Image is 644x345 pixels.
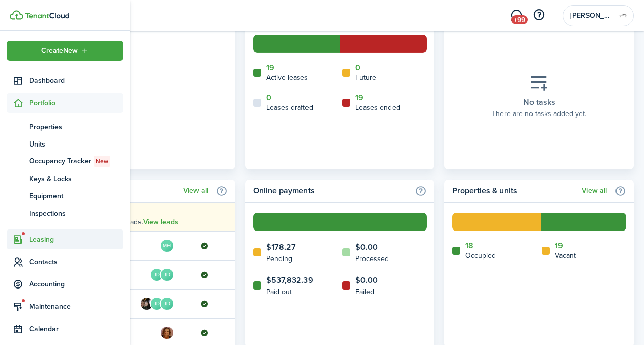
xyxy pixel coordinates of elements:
explanation-description: 12 new premium leads . [73,217,228,227]
span: New [96,157,108,166]
home-widget-title: Processed [355,253,389,264]
a: View all [582,187,607,195]
avatar-text: JD [151,298,163,310]
a: Properties [7,118,123,135]
home-widget-title: Failed [355,286,378,297]
home-widget-count: $0.00 [355,274,378,286]
home-widget-title: Future [355,72,376,83]
home-widget-count: $537,832.39 [266,274,313,286]
a: 18 [465,241,473,250]
img: Panuco Properties LLC [615,8,631,24]
a: Dashboard [7,71,123,91]
home-widget-title: Pending [266,253,296,264]
avatar-text: JD [161,298,173,310]
home-widget-title: Properties & units [452,185,577,197]
span: Accounting [29,279,123,290]
button: Open resource center [530,7,547,24]
home-widget-title: Occupied [465,250,496,261]
home-widget-title: Paid out [266,286,313,297]
home-widget-title: Leases drafted [266,102,313,113]
img: TenantCloud [25,13,69,19]
a: 19 [355,93,363,102]
span: Inspections [29,208,123,219]
span: Portfolio [29,98,123,108]
avatar-text: JD [161,269,173,281]
a: 0 [355,63,360,72]
a: Units [7,135,123,153]
a: 0 [266,93,271,102]
button: Open menu [7,41,123,61]
img: Tonya Lynn Williams [161,327,173,339]
avatar-text: MH [161,240,173,252]
a: Inspections [7,205,123,222]
img: Hannah Jeanette Dillon [141,298,153,310]
home-widget-count: $178.27 [266,241,296,253]
a: Occupancy TrackerNew [7,153,123,170]
explanation-title: Premium leads [73,206,228,217]
home-widget-title: Active leases [266,72,308,83]
a: 19 [266,63,274,72]
span: Panuco Properties LLC [570,12,611,19]
placeholder-description: There are no tasks added yet. [492,108,586,119]
span: Calendar [29,324,123,334]
home-widget-title: Leases ended [355,102,400,113]
span: Maintenance [29,301,123,312]
a: View all [183,187,208,195]
span: Contacts [29,256,123,267]
a: Messaging [507,3,526,28]
a: View leads [143,218,178,226]
home-widget-title: Online payments [253,185,410,197]
a: Equipment [7,187,123,205]
img: TenantCloud [10,10,23,20]
a: Keys & Locks [7,170,123,187]
span: Equipment [29,191,123,202]
span: Properties [29,122,123,132]
avatar-text: JD [151,269,163,281]
home-widget-title: Vacant [555,250,576,261]
span: Dashboard [29,75,123,86]
span: Create New [41,47,78,54]
span: +99 [511,15,528,24]
placeholder-title: No tasks [523,96,555,108]
a: 19 [555,241,563,250]
span: Units [29,139,123,150]
home-widget-count: $0.00 [355,241,389,253]
span: Occupancy Tracker [29,156,123,167]
iframe: stripe-connect-ui-layer-stripe-connect-capital-financing-promotion [51,30,230,121]
span: Leasing [29,234,123,245]
span: Keys & Locks [29,174,123,184]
